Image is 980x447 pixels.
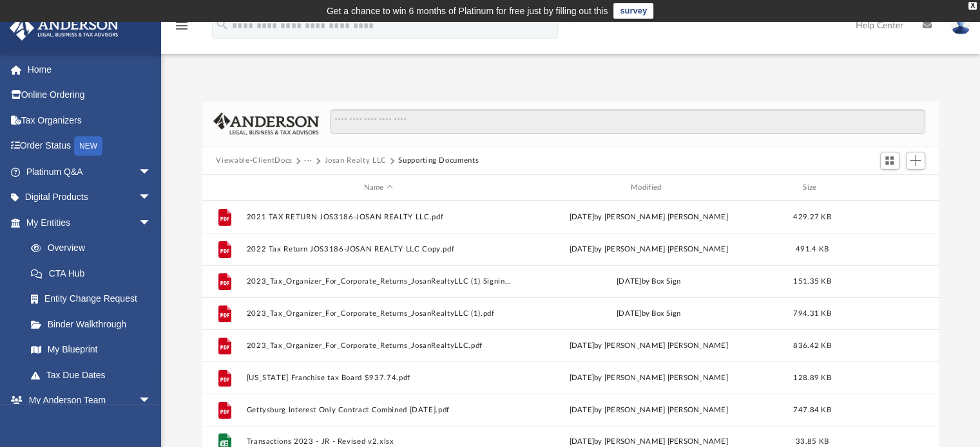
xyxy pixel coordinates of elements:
a: My Entitiesarrow_drop_down [9,210,171,235]
span: 491.4 KB [795,246,828,253]
a: My Anderson Teamarrow_drop_down [9,388,164,414]
span: arrow_drop_down [139,159,164,185]
button: Switch to Grid View [880,152,899,170]
div: Get a chance to win 6 months of Platinum for free just by filling out this [327,3,608,19]
a: CTA Hub [18,260,171,286]
span: 747.84 KB [793,406,831,414]
a: Binder Walkthrough [18,311,171,337]
a: Overview [18,235,171,261]
button: Josan Realty LLC [324,155,386,167]
button: Transactions 2023 - JR - Revised v2.xlsx [246,438,510,446]
a: survey [613,3,653,19]
button: Viewable-ClientDocs [216,155,292,167]
a: Home [9,57,171,82]
a: Tax Due Dates [18,362,171,388]
button: [US_STATE] Franchise tax Board $937.74.pdf [246,374,510,382]
img: User Pic [951,16,970,35]
a: My Blueprint [18,337,164,363]
button: Gettysburg Interest Only Contract Combined [DATE].pdf [246,406,510,414]
span: arrow_drop_down [139,388,164,414]
div: Size [786,182,838,194]
a: Order StatusNEW [9,133,171,160]
button: 2021 TAX RETURN JOS3186-JOSAN REALTY LLC.pdf [246,213,510,221]
div: [DATE] by [PERSON_NAME] [PERSON_NAME] [516,372,780,384]
a: Platinum Q&Aarrow_drop_down [9,159,171,185]
div: id [843,182,934,194]
div: [DATE] by Box Sign [516,308,780,320]
span: 429.27 KB [793,214,831,221]
a: Tax Organizers [9,107,171,133]
button: Add [906,152,925,170]
div: id [207,182,240,194]
div: [DATE] by [PERSON_NAME] [PERSON_NAME] [516,212,780,223]
button: ··· [304,155,312,167]
div: [DATE] by [PERSON_NAME] [PERSON_NAME] [516,405,780,416]
button: Supporting Documents [398,155,479,167]
button: 2023_Tax_Organizer_For_Corporate_Returns_JosanRealtyLLC (1).pdf [246,309,510,318]
button: 2023_Tax_Organizer_For_Corporate_Returns_JosanRealtyLLC.pdf [246,342,510,350]
div: NEW [74,136,102,156]
a: Digital Productsarrow_drop_down [9,185,171,210]
span: 151.35 KB [793,278,831,285]
span: 33.85 KB [795,439,828,446]
i: search [215,17,229,32]
span: 128.89 KB [793,374,831,381]
span: 836.42 KB [793,342,831,349]
a: Online Ordering [9,82,171,108]
div: close [968,2,977,10]
i: menu [174,18,189,33]
div: [DATE] by Box Sign [516,276,780,287]
span: arrow_drop_down [139,210,164,236]
a: menu [174,24,189,33]
a: Entity Change Request [18,286,171,312]
button: 2022 Tax Return JOS3186-JOSAN REALTY LLC Copy.pdf [246,245,510,253]
input: Search files and folders [330,109,925,134]
div: [DATE] by [PERSON_NAME] [PERSON_NAME] [516,244,780,255]
button: 2023_Tax_Organizer_For_Corporate_Returns_JosanRealtyLLC (1) Signing Log.pdf [246,277,510,286]
span: arrow_drop_down [139,185,164,211]
div: [DATE] by [PERSON_NAME] [PERSON_NAME] [516,340,780,352]
div: Modified [516,182,781,194]
div: Name [245,182,510,194]
img: Anderson Advisors Platinum Portal [6,15,122,41]
span: 794.31 KB [793,310,831,317]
